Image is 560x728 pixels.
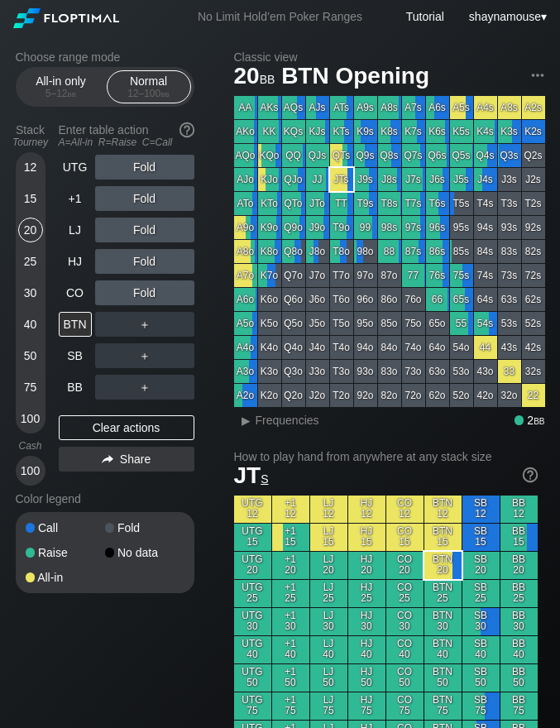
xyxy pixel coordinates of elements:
[258,120,281,143] div: KK
[258,312,281,335] div: K5o
[402,312,425,335] div: 75o
[426,336,449,359] div: 64o
[450,336,473,359] div: 54o
[498,312,521,335] div: 53s
[16,486,194,512] div: Color legend
[234,288,257,311] div: A6o
[424,636,462,663] div: BTN 40
[469,10,541,23] span: shaynamouse
[500,580,538,607] div: BB 25
[272,664,309,692] div: +1 50
[18,375,43,400] div: 75
[160,88,170,99] span: bb
[498,384,521,407] div: 32o
[306,384,329,407] div: J2o
[272,496,309,523] div: +1 12
[498,192,521,215] div: T3s
[95,343,194,368] div: ＋
[234,524,271,551] div: UTG 15
[330,336,353,359] div: T4o
[424,552,462,579] div: BTN 20
[348,496,385,523] div: HJ 12
[282,120,305,143] div: KQs
[258,216,281,239] div: K9o
[59,117,194,155] div: Enter table action
[450,96,473,119] div: A5s
[282,336,305,359] div: Q4o
[330,312,353,335] div: T5o
[310,664,347,692] div: LJ 50
[258,384,281,407] div: K2o
[18,186,43,211] div: 15
[354,264,377,287] div: 97o
[378,120,401,143] div: K8s
[330,120,353,143] div: KTs
[474,240,497,263] div: 84s
[474,312,497,335] div: 54s
[234,120,257,143] div: AKo
[426,312,449,335] div: 65o
[59,375,92,400] div: BB
[378,216,401,239] div: 98s
[18,343,43,368] div: 50
[26,88,96,99] div: 5 – 12
[234,168,257,191] div: AJo
[534,414,544,427] span: bb
[450,192,473,215] div: T5s
[68,88,77,99] span: bb
[474,216,497,239] div: 94s
[18,249,43,274] div: 25
[310,552,347,579] div: LJ 20
[330,168,353,191] div: JTs
[402,96,425,119] div: A7s
[330,264,353,287] div: T7o
[9,136,52,148] div: Tourney
[474,336,497,359] div: 44
[402,360,425,383] div: 73o
[462,580,500,607] div: SB 25
[282,360,305,383] div: Q3o
[498,336,521,359] div: 43s
[282,96,305,119] div: AQs
[500,664,538,692] div: BB 50
[282,384,305,407] div: Q2o
[234,384,257,407] div: A2o
[522,288,545,311] div: 62s
[95,375,194,400] div: ＋
[348,664,385,692] div: HJ 50
[348,580,385,607] div: HJ 25
[23,71,99,103] div: All-in only
[378,312,401,335] div: 85o
[378,168,401,191] div: J8s
[522,312,545,335] div: 52s
[522,96,545,119] div: A2s
[59,280,92,305] div: CO
[450,144,473,167] div: Q5s
[234,50,545,64] h2: Classic view
[426,240,449,263] div: 86s
[498,288,521,311] div: 63s
[522,120,545,143] div: K2s
[521,466,539,484] img: help.32db89a4.svg
[234,636,271,663] div: UTG 40
[348,608,385,635] div: HJ 30
[330,96,353,119] div: ATs
[330,192,353,215] div: TT
[173,10,387,27] div: No Limit Hold’em Poker Ranges
[306,168,329,191] div: JJ
[236,410,257,430] div: ▸
[450,216,473,239] div: 95s
[102,455,113,464] img: share.864f2f62.svg
[474,288,497,311] div: 64s
[378,144,401,167] div: Q8s
[310,580,347,607] div: LJ 25
[354,144,377,167] div: Q9s
[258,240,281,263] div: K8o
[474,168,497,191] div: J4s
[9,117,52,155] div: Stack
[258,288,281,311] div: K6o
[234,360,257,383] div: A3o
[306,144,329,167] div: QJs
[348,552,385,579] div: HJ 20
[462,552,500,579] div: SB 20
